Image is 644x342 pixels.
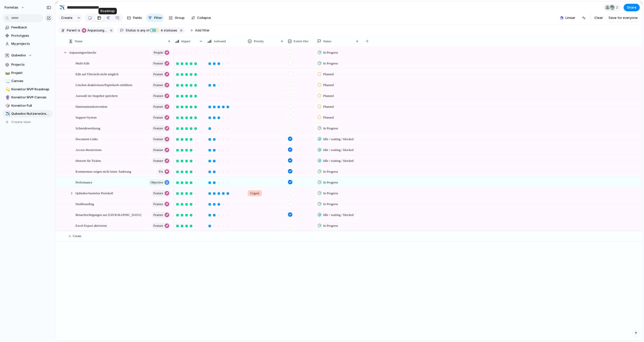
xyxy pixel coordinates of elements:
div: Roadmap [98,8,117,14]
button: Feature [152,136,170,142]
span: Planned [323,72,334,77]
span: Qubedoo [11,53,26,58]
span: Feature [153,222,163,229]
span: Idle / waiting / blocked [323,212,354,217]
span: In Progress [323,202,338,207]
button: Feature [152,147,170,153]
button: Create view [3,118,53,126]
button: 🛤️ [5,70,10,75]
div: 🛠️ [5,53,10,58]
a: My projects [3,40,53,48]
button: Collapse [189,14,213,22]
span: Access-Restrictions [76,147,101,153]
span: Planned [323,104,334,109]
span: Anpassungswünsche [82,28,107,33]
button: ✈️ [5,111,10,116]
div: 📃 [5,78,9,84]
span: Dateinamenskonvention [76,103,107,109]
button: Save for everyone [606,14,640,22]
span: is [137,28,139,33]
a: Prototypes [3,32,53,40]
span: Collapse [197,15,211,20]
a: 🛤️Projekt [3,69,53,77]
span: Aufwand [213,39,226,44]
span: Multi-Edit [76,60,89,66]
span: Qubedoo Nutzerwünsche [11,111,51,116]
span: Share [627,5,636,10]
span: Feature [153,211,163,218]
span: Kommentare zeigen nicht letzte Änderung [76,168,131,174]
span: Feature [153,71,163,78]
div: 🛤️ [5,70,9,76]
button: Fields [125,14,144,22]
button: 🎲 [5,103,10,108]
button: Anpassungswünsche [81,28,108,33]
span: any of [139,28,149,33]
span: Projekt [11,70,51,75]
span: statuses [159,28,177,33]
span: Name [75,39,83,44]
button: Feature [152,212,170,218]
span: Idle / waiting / blocked [323,147,354,153]
a: 🔮Konektor MVP Canvas [3,94,53,101]
div: 💫Konektor MVP Roadmap [3,86,53,93]
span: Document-Links [76,136,98,142]
span: Priority [254,39,264,44]
span: Feature [153,201,163,208]
span: Impact [181,39,190,44]
a: Feedback [3,24,53,31]
button: 💫 [5,87,10,92]
span: Feature [153,157,163,164]
span: Konektor MVP Roadmap [11,87,51,92]
button: Share [624,4,640,11]
div: 🎲Konektor Full [3,102,53,109]
span: Add filter [195,28,210,33]
span: Feedback [11,25,51,30]
div: 🎲 [5,103,9,108]
span: Löschen deaktivieren/Papierkorb einführen [76,82,132,88]
button: Feature [152,125,170,132]
button: 🛠️Qubedoo [3,52,53,59]
span: Fix [159,168,163,175]
span: Prototypes [11,33,51,38]
div: 💫 [5,86,9,92]
button: isany of [136,28,150,33]
span: Formitas [5,5,18,10]
span: Feature [153,136,163,143]
div: ✈️Qubedoo Nutzerwünsche [3,110,53,118]
span: Status [323,39,331,44]
span: Feature [153,146,163,154]
button: Fix [157,168,170,175]
span: In Progress [323,191,338,196]
button: 📃 [5,79,10,84]
span: Extern Dev [294,39,309,44]
span: Feature [153,114,163,121]
span: Canvas [11,79,51,84]
span: In Progress [323,169,338,174]
span: In Progress [323,61,338,66]
span: Create [73,234,81,239]
button: Feature [152,93,170,99]
span: Urgent [250,191,259,196]
span: Idle / waiting / blocked [323,137,354,142]
div: ✈️ [5,111,9,117]
span: In Progress [323,180,338,185]
button: 🔮 [5,95,10,100]
span: Projects [11,62,51,67]
button: Feature [152,190,170,197]
span: In Progress [323,126,338,131]
button: Feature [152,158,170,164]
a: 📃Canvas [3,77,53,85]
span: Benachrichtigungen aus [GEOGRAPHIC_DATA] [76,212,141,217]
span: Anpassungswünsche [69,49,96,55]
span: Projekt [154,49,163,56]
span: 4 [159,28,164,32]
a: Projects [3,61,53,68]
button: Feature [152,114,170,121]
span: objective [150,179,163,186]
button: is [77,28,81,33]
div: ✈️ [59,4,65,11]
span: Schneidewerkzeug [76,125,100,131]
